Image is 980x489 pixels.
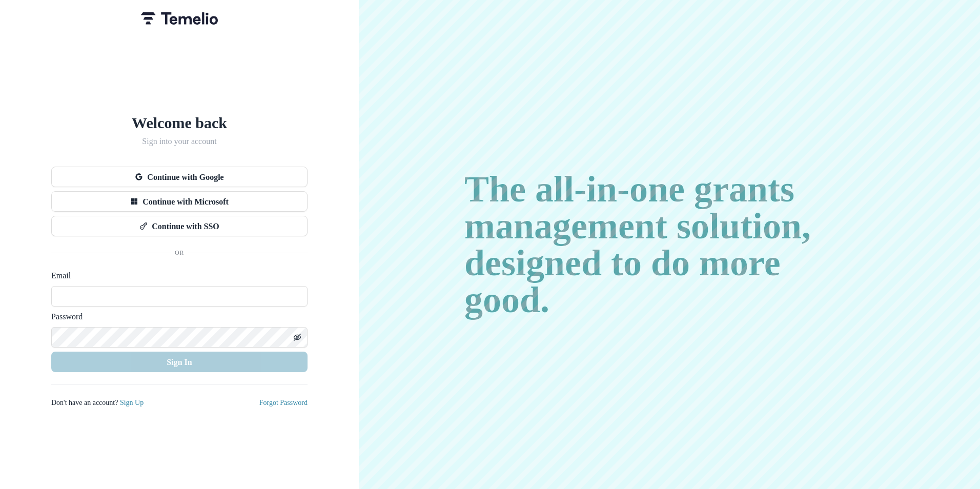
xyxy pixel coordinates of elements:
a: Forgot Password [248,398,308,407]
button: Continue with Microsoft [51,191,308,212]
button: Toggle password visibility [289,329,305,345]
button: Continue with SSO [51,216,308,236]
a: Sign Up [139,398,167,407]
h1: Welcome back [51,114,308,132]
h2: Sign into your account [51,136,308,146]
button: Continue with Google [51,167,308,187]
label: Password [51,311,301,323]
img: Temelio [141,12,218,25]
button: Sign In [51,352,308,372]
label: Email [51,270,301,282]
p: Don't have an account? [51,397,167,408]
